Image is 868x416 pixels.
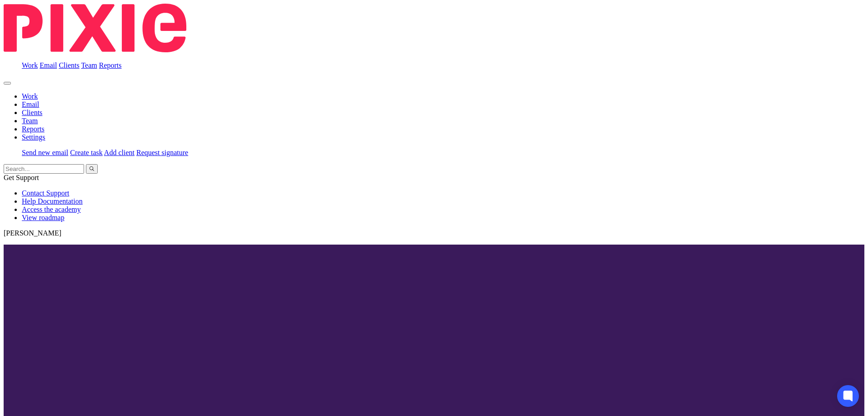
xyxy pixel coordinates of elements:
[22,149,68,156] a: Send new email
[22,189,69,197] a: Contact Support
[22,61,38,69] a: Work
[22,197,83,205] a: Help Documentation
[4,164,84,174] input: Search
[86,164,98,174] button: Search
[22,109,42,116] a: Clients
[22,117,38,125] a: Team
[4,4,186,52] img: Pixie
[4,174,39,181] span: Get Support
[104,149,135,156] a: Add client
[81,61,97,69] a: Team
[59,61,79,69] a: Clients
[22,205,81,213] a: Access the academy
[70,149,103,156] a: Create task
[22,125,45,133] a: Reports
[22,100,39,108] a: Email
[40,61,57,69] a: Email
[136,149,188,156] a: Request signature
[22,214,65,221] a: View roadmap
[22,133,45,141] a: Settings
[22,92,38,100] a: Work
[99,61,122,69] a: Reports
[4,229,864,237] p: [PERSON_NAME]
